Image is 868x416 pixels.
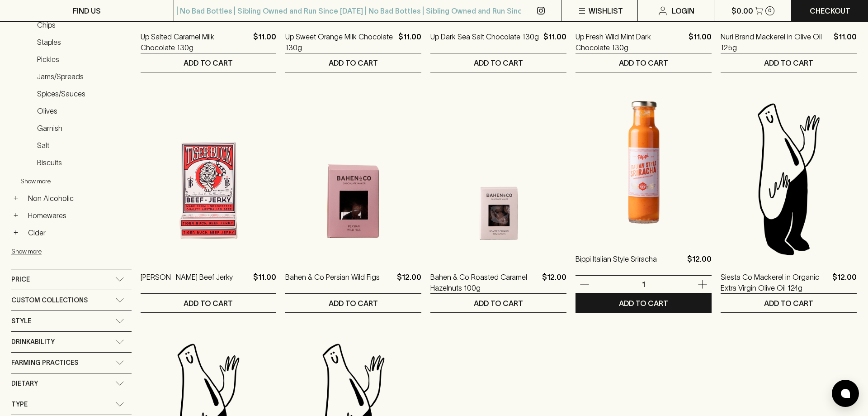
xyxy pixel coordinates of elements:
[721,53,857,72] button: ADD TO CART
[33,17,132,33] a: Chips
[11,378,38,389] span: Dietary
[689,31,712,53] p: $11.00
[810,5,850,16] p: Checkout
[841,389,850,398] img: bubble-icon
[11,311,132,331] div: Style
[832,272,857,293] p: $12.00
[11,357,78,368] span: Farming Practices
[33,52,132,67] a: Pickles
[721,31,830,53] a: Nuri Brand Mackerel in Olive Oil 125g
[721,294,857,312] button: ADD TO CART
[633,279,655,289] p: 1
[11,274,30,285] span: Price
[430,31,539,53] a: Up Dark Sea Salt Chocolate 130g
[764,57,813,68] p: ADD TO CART
[764,298,813,309] p: ADD TO CART
[24,208,132,223] a: Homewares
[33,138,132,153] a: Salt
[576,253,657,275] a: Bippi Italian Style Sriracha
[721,100,857,258] img: Blackhearts & Sparrows Man
[11,399,28,410] span: Type
[619,57,668,68] p: ADD TO CART
[329,57,378,68] p: ADD TO CART
[430,272,538,293] a: Bahen & Co Roasted Caramel Hazelnuts 100g
[576,31,685,53] a: Up Fresh Wild Mint Dark Chocolate 130g
[11,228,20,237] button: +
[73,5,101,16] p: FIND US
[687,253,712,275] p: $12.00
[11,394,132,415] div: Type
[285,272,380,293] a: Bahen & Co Persian Wild Figs
[11,316,31,327] span: Style
[543,31,566,53] p: $11.00
[430,53,566,72] button: ADD TO CART
[834,31,857,53] p: $11.00
[474,298,523,309] p: ADD TO CART
[11,332,132,352] div: Drinkability
[24,225,132,240] a: Cider
[768,8,772,13] p: 0
[33,155,132,170] a: Biscuits
[11,336,55,348] span: Drinkability
[20,172,139,191] button: Show more
[253,272,276,293] p: $11.00
[576,53,712,72] button: ADD TO CART
[285,294,421,312] button: ADD TO CART
[33,120,132,136] a: Garnish
[33,86,132,101] a: Spices/Sauces
[11,269,132,290] div: Price
[33,34,132,50] a: Staples
[430,100,566,258] img: Bahen & Co Roasted Caramel Hazelnuts 100g
[285,31,395,53] a: Up Sweet Orange Milk Chocolate 130g
[184,57,233,68] p: ADD TO CART
[11,194,20,203] button: +
[285,100,421,258] img: Bahen & Co Persian Wild Figs
[542,272,566,293] p: $12.00
[11,353,132,373] div: Farming Practices
[11,295,88,306] span: Custom Collections
[184,298,233,309] p: ADD TO CART
[721,272,829,293] a: Siesta Co Mackerel in Organic Extra Virgin Olive Oil 124g
[11,211,20,220] button: +
[141,31,250,53] a: Up Salted Caramel Milk Chocolate 130g
[576,294,712,312] button: ADD TO CART
[672,5,694,16] p: Login
[141,272,233,293] a: [PERSON_NAME] Beef Jerky
[589,5,623,16] p: Wishlist
[397,272,421,293] p: $12.00
[731,5,753,16] p: $0.00
[474,57,523,68] p: ADD TO CART
[33,103,132,119] a: Olives
[285,53,421,72] button: ADD TO CART
[11,290,132,311] div: Custom Collections
[11,242,130,261] button: Show more
[398,31,421,53] p: $11.00
[430,294,566,312] button: ADD TO CART
[329,298,378,309] p: ADD TO CART
[24,191,132,206] a: Non Alcoholic
[141,100,277,258] img: Tiger Buck Beef Jerky
[11,373,132,394] div: Dietary
[619,298,668,309] p: ADD TO CART
[576,81,712,240] img: Bippi Italian Style Sriracha
[253,31,276,53] p: $11.00
[33,69,132,84] a: Jams/Spreads
[141,53,277,72] button: ADD TO CART
[141,294,277,312] button: ADD TO CART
